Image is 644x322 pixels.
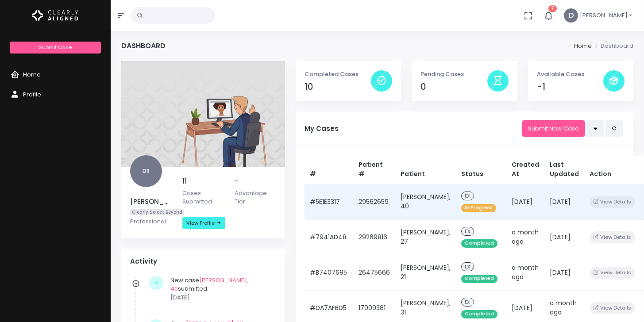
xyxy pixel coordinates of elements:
p: Cases Submitted [182,189,224,206]
span: DR [130,155,162,187]
th: Patient # [353,155,395,184]
p: Completed Cases [305,70,371,79]
p: Pending Cases [420,70,487,79]
button: View Details [590,302,635,314]
h5: - [235,177,276,185]
span: In Progress [461,204,496,212]
td: [DATE] [544,184,584,219]
a: Submit New Case [522,120,585,137]
div: New case submitted. [170,276,272,302]
td: 29562659 [353,184,395,219]
td: #7941AD48 [305,219,353,255]
th: Created At [506,155,544,184]
p: Professional [130,217,172,226]
td: [PERSON_NAME], 27 [395,219,456,255]
p: [DATE] [170,293,272,302]
span: 7 [548,5,557,12]
th: Patient [395,155,456,184]
a: [PERSON_NAME], 40 [170,276,248,293]
td: 29269816 [353,219,395,255]
span: Home [23,70,41,79]
a: View Profile [182,217,225,229]
a: Submit Case [10,42,100,54]
p: Available Cases [537,70,603,79]
td: [DATE] [544,255,584,290]
span: Clearly Select Beyond [130,209,184,216]
h4: -1 [537,82,603,92]
th: Last Updated [544,155,584,184]
td: [DATE] [506,184,544,219]
td: [PERSON_NAME], 40 [395,184,456,219]
span: Profile [23,90,41,99]
th: # [305,155,353,184]
li: Dashboard [592,42,633,50]
h4: 10 [305,82,371,92]
button: View Details [590,267,635,279]
td: #B7407695 [305,255,353,290]
h4: Dashboard [121,42,166,50]
th: Status [456,155,506,184]
span: [PERSON_NAME] [580,11,628,20]
td: #5E1E3317 [305,184,353,219]
span: Submit Case [39,44,72,51]
p: Advantage Tier [235,189,276,206]
h5: 11 [182,177,224,185]
h5: My Cases [305,125,522,133]
button: View Details [590,231,635,243]
h4: 0 [420,82,487,92]
td: a month ago [506,219,544,255]
td: 26475666 [353,255,395,290]
h5: [PERSON_NAME] [130,198,172,206]
h4: Activity [130,257,276,265]
td: [PERSON_NAME], 21 [395,255,456,290]
td: [DATE] [544,219,584,255]
img: Logo Horizontal [32,6,78,25]
span: D [564,8,578,23]
td: a month ago [506,255,544,290]
span: Completed [461,275,497,283]
button: View Details [590,196,635,208]
span: Completed [461,310,497,318]
span: Completed [461,239,497,248]
li: Home [574,42,592,50]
